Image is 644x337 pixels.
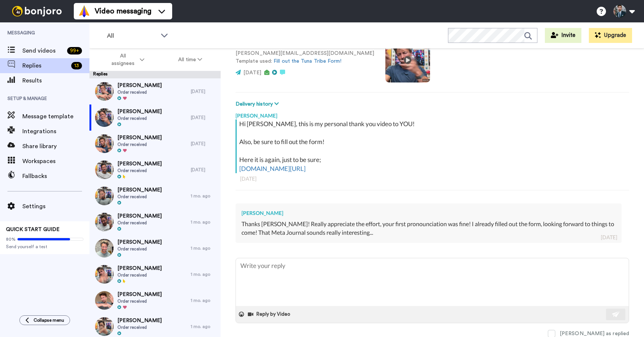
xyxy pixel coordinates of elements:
button: Invite [545,28,581,43]
img: 92b98b00-f0ad-4bf2-a318-601756449361-thumb.jpg [95,239,114,258]
span: Integrations [22,127,89,136]
span: Send yourself a test [6,244,83,250]
button: Delivery history [236,100,281,108]
span: [PERSON_NAME] [117,212,162,220]
img: 6a9a39c9-6f46-4780-adc5-3521233e3964-thumb.jpg [95,187,114,205]
a: [PERSON_NAME]Order received[DATE] [89,78,221,104]
span: Results [22,76,89,85]
span: Video messaging [95,6,151,16]
span: [PERSON_NAME] [117,82,162,89]
p: [PERSON_NAME][EMAIL_ADDRESS][DOMAIN_NAME] Template used: [236,50,374,65]
div: [DATE] [191,167,217,173]
div: Replies [89,71,221,78]
span: Order received [117,89,162,95]
div: Thanks [PERSON_NAME]! Really appreciate the effort, your first pronounciation was fine! I already... [241,220,616,237]
span: Order received [117,272,162,278]
div: 1 mo. ago [191,271,217,277]
a: Fill out the Tuna Tribe Form! [274,59,341,64]
a: [DOMAIN_NAME][URL] [239,165,306,172]
button: Reply by Video [247,309,293,320]
div: [DATE] [601,234,617,241]
div: [PERSON_NAME] [236,108,629,119]
span: [PERSON_NAME] [117,134,162,141]
span: Workspaces [22,157,89,166]
a: [PERSON_NAME]Order received[DATE] [89,131,221,157]
span: Order received [117,298,162,304]
div: 1 mo. ago [191,297,217,303]
span: [PERSON_NAME] [117,265,162,272]
span: Replies [22,61,68,70]
img: 9e2ffd3e-4112-41e2-ba0f-93a0cfa97cdb-thumb.jpg [95,160,114,179]
span: [PERSON_NAME] [117,238,162,246]
span: [PERSON_NAME] [117,317,162,324]
div: [DATE] [191,141,217,147]
span: Order received [117,324,162,330]
span: Order received [117,246,162,252]
div: 1 mo. ago [191,219,217,225]
div: 13 [71,62,82,69]
span: Share library [22,142,89,151]
a: [PERSON_NAME]Order received1 mo. ago [89,261,221,287]
span: Settings [22,202,89,211]
button: All assignees [91,49,161,70]
img: 6dc04d10-c9e7-435d-b1c6-be43cb527ab9-thumb.jpg [95,108,114,127]
img: 218a1924-101b-4de9-9b9e-bc29af1ee245-thumb.jpg [95,291,114,310]
img: send-white.svg [612,311,620,317]
a: [PERSON_NAME]Order received[DATE] [89,104,221,131]
span: All [107,31,157,40]
span: QUICK START GUIDE [6,227,60,232]
img: b76c621f-87d4-473c-8975-82afd7925e75-thumb.jpg [95,265,114,284]
span: Send videos [22,46,64,55]
span: All assignees [108,52,138,67]
div: [DATE] [191,88,217,94]
a: [PERSON_NAME]Order received1 mo. ago [89,209,221,235]
div: 99 + [67,47,82,54]
div: 1 mo. ago [191,193,217,199]
img: 5302d061-3f88-479d-87b7-4c17a7afdfb6-thumb.jpg [95,317,114,336]
img: bj-logo-header-white.svg [9,6,65,16]
span: Message template [22,112,89,121]
button: Collapse menu [19,315,70,325]
div: 1 mo. ago [191,245,217,251]
div: [DATE] [240,175,625,182]
span: Order received [117,220,162,226]
span: [DATE] [243,70,261,75]
span: Collapse menu [34,317,64,323]
span: [PERSON_NAME] [117,108,162,115]
img: fa2ce335-c527-4f72-8864-809e811ab42f-thumb.jpg [95,82,114,101]
img: 21ccf7b0-b415-42f3-9281-5d78214acd62-thumb.jpg [95,134,114,153]
div: Hi [PERSON_NAME], this is my personal thank you video to YOU! Also, be sure to fill out the form!... [239,119,627,173]
a: [PERSON_NAME]Order received1 mo. ago [89,235,221,261]
a: [PERSON_NAME]Order received[DATE] [89,157,221,183]
span: [PERSON_NAME] [117,291,162,298]
button: All time [161,53,220,66]
span: [PERSON_NAME] [117,186,162,194]
a: [PERSON_NAME]Order received1 mo. ago [89,183,221,209]
img: vm-color.svg [78,5,90,17]
a: [PERSON_NAME]Order received1 mo. ago [89,287,221,313]
div: [DATE] [191,115,217,121]
span: Order received [117,194,162,200]
span: Order received [117,168,162,174]
img: 992c8bea-8183-4bcf-b726-6bbecd81cd2c-thumb.jpg [95,213,114,231]
span: 80% [6,236,16,242]
div: 1 mo. ago [191,324,217,330]
span: Order received [117,115,162,121]
div: [PERSON_NAME] [241,209,616,217]
span: Order received [117,141,162,147]
span: Fallbacks [22,172,89,181]
span: [PERSON_NAME] [117,160,162,168]
button: Upgrade [589,28,632,43]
